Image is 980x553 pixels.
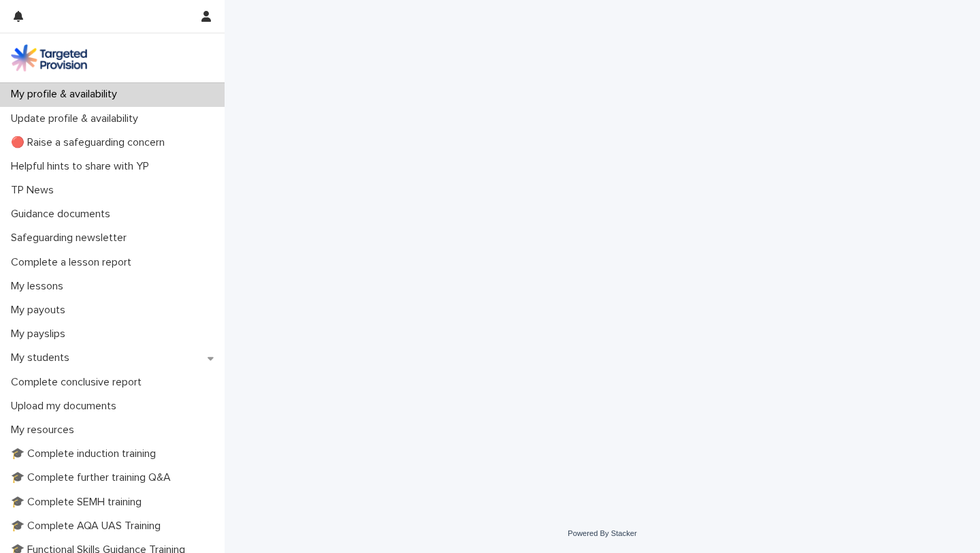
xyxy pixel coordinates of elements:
p: 🔴 Raise a safeguarding concern [5,136,176,149]
p: 🎓 Complete SEMH training [5,496,152,509]
p: Complete conclusive report [5,376,152,389]
p: 🎓 Complete further training Q&A [5,471,182,484]
a: Powered By Stacker [568,529,636,537]
img: M5nRWzHhSzIhMunXDL62 [11,44,87,72]
p: Complete a lesson report [5,256,142,269]
p: TP News [5,184,65,197]
p: My payslips [5,328,76,341]
p: Upload my documents [5,400,127,413]
p: My lessons [5,280,74,293]
p: My resources [5,424,85,437]
p: Guidance documents [5,208,121,221]
p: My students [5,351,80,364]
p: 🎓 Complete induction training [5,447,167,460]
p: Helpful hints to share with YP [5,160,160,173]
p: Safeguarding newsletter [5,232,137,244]
p: Update profile & availability [5,112,149,125]
p: 🎓 Complete AQA UAS Training [5,520,171,533]
p: My profile & availability [5,88,128,101]
p: My payouts [5,304,76,317]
